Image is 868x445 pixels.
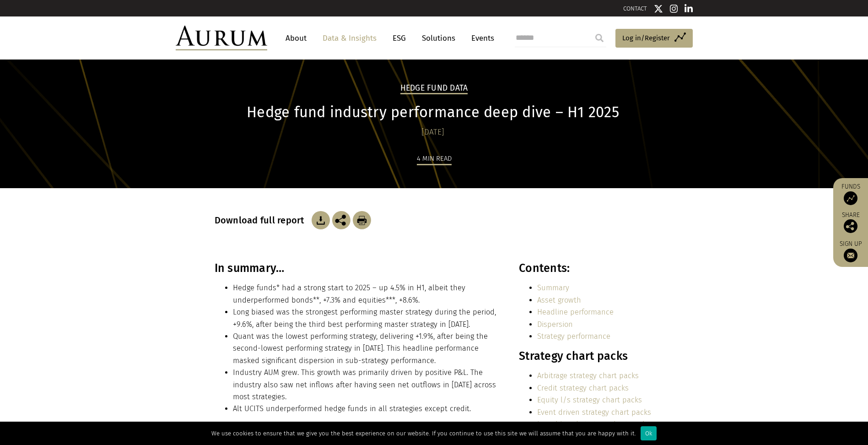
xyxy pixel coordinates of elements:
a: Event driven strategy chart packs [537,408,651,417]
a: Solutions [417,30,460,47]
li: Hedge funds* had a strong start to 2025 – up 4.5% in H1, albeit they underperformed bonds**, +7.3... [233,282,499,306]
li: Alt UCITS underperformed hedge funds in all strategies except credit. [233,403,499,415]
a: CONTACT [623,5,647,12]
img: Linkedin icon [685,4,693,13]
a: Long biased strategy chart packs [537,420,650,429]
a: Events [467,30,494,47]
h3: Contents: [519,261,651,275]
img: Share this post [332,211,350,229]
span: Log in/Register [622,33,670,43]
a: Sign up [838,240,863,262]
img: Instagram icon [670,4,678,13]
a: Data & Insights [318,30,381,47]
a: About [281,30,311,47]
h3: Download full report [215,215,309,226]
li: Industry AUM grew. This growth was primarily driven by positive P&L. The industry also saw net in... [233,367,499,403]
div: Share [838,212,863,233]
h3: In summary… [215,261,499,275]
h1: Hedge fund industry performance deep dive – H1 2025 [215,103,652,121]
input: Submit [590,29,609,47]
a: Summary [537,283,569,292]
a: Funds [838,183,863,205]
img: Sign up to our newsletter [844,249,857,262]
h3: Strategy chart packs [519,349,651,363]
a: Arbitrage strategy chart packs [537,371,639,380]
a: Credit strategy chart packs [537,384,629,392]
a: Headline performance [537,308,614,316]
img: Download Article [353,211,371,229]
a: Strategy performance [537,332,610,341]
a: Dispersion [537,320,573,329]
img: Share this post [844,219,857,233]
h2: Hedge Fund Data [400,83,468,94]
img: Access Funds [844,191,857,205]
a: Asset growth [537,296,581,304]
a: Equity l/s strategy chart packs [537,396,642,404]
li: Long biased was the strongest performing master strategy during the period, +9.6%, after being th... [233,306,499,331]
a: ESG [388,30,410,47]
a: Log in/Register [615,29,693,48]
div: Ok [641,426,657,440]
div: [DATE] [215,126,652,139]
img: Aurum [176,26,267,50]
li: Quant was the lowest performing strategy, delivering +1.9%, after being the second-lowest perform... [233,331,499,367]
img: Download Article [312,211,330,229]
div: 4 min read [417,153,452,165]
img: Twitter icon [654,4,663,13]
